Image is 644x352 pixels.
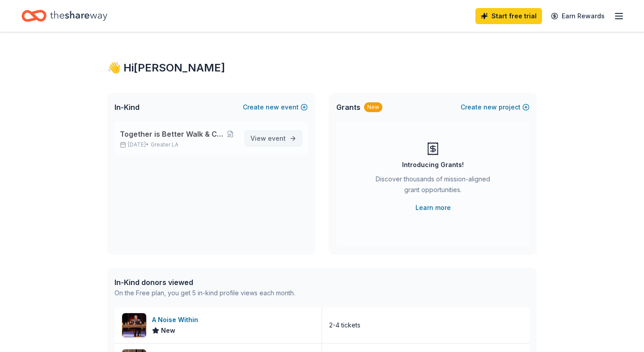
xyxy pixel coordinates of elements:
img: Image for A Noise Within [122,313,146,337]
span: event [268,134,286,142]
button: Createnewproject [461,102,530,113]
div: Introducing Grants! [402,159,464,170]
div: 2-4 tickets [329,320,360,331]
span: Grants [336,102,360,113]
div: New [364,102,382,112]
span: View [250,133,286,144]
span: new [266,102,279,113]
span: Greater LA [151,141,178,148]
div: On the Free plan, you get 5 in-kind profile views each month. [114,288,295,298]
a: Earn Rewards [546,8,610,24]
p: [DATE] • [120,141,237,148]
div: In-Kind donors viewed [114,277,295,288]
a: Home [21,5,107,26]
a: Start free trial [475,8,542,24]
div: A Noise Within [152,314,202,325]
span: New [161,325,175,336]
div: Discover thousands of mission-aligned grant opportunities. [372,174,494,199]
button: Createnewevent [243,102,308,113]
a: View event [245,130,302,147]
span: In-Kind [114,102,140,113]
span: Together is Better Walk & Celebration [120,129,224,139]
div: 👋 Hi [PERSON_NAME] [107,61,537,75]
span: new [483,102,497,113]
a: Learn more [415,202,451,213]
